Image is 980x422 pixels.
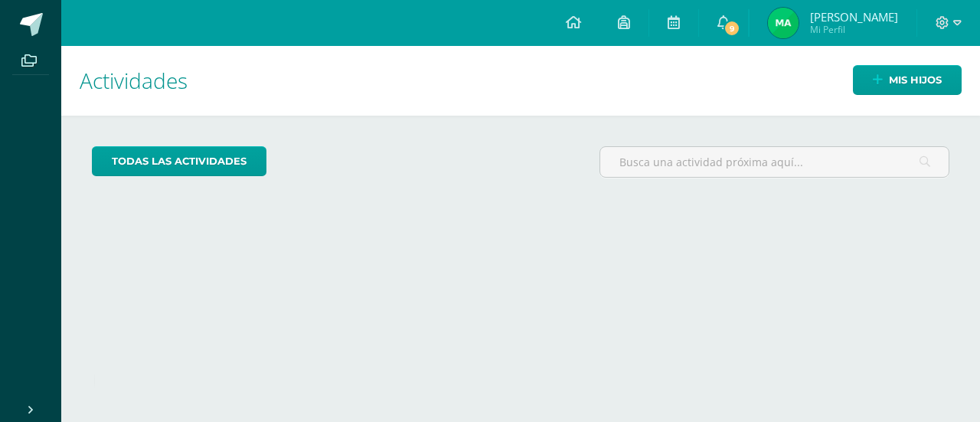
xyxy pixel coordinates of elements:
a: Mis hijos [853,65,962,95]
a: todas las Actividades [92,146,266,176]
span: 9 [724,20,740,37]
span: Mi Perfil [810,23,898,36]
input: Busca una actividad próxima aquí... [600,147,949,177]
span: Mis hijos [889,66,942,94]
h1: Actividades [80,46,962,116]
span: [PERSON_NAME] [810,9,898,25]
img: 607f3ea1d1ce8e42263c5b5a88cabf68.png [768,8,799,38]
